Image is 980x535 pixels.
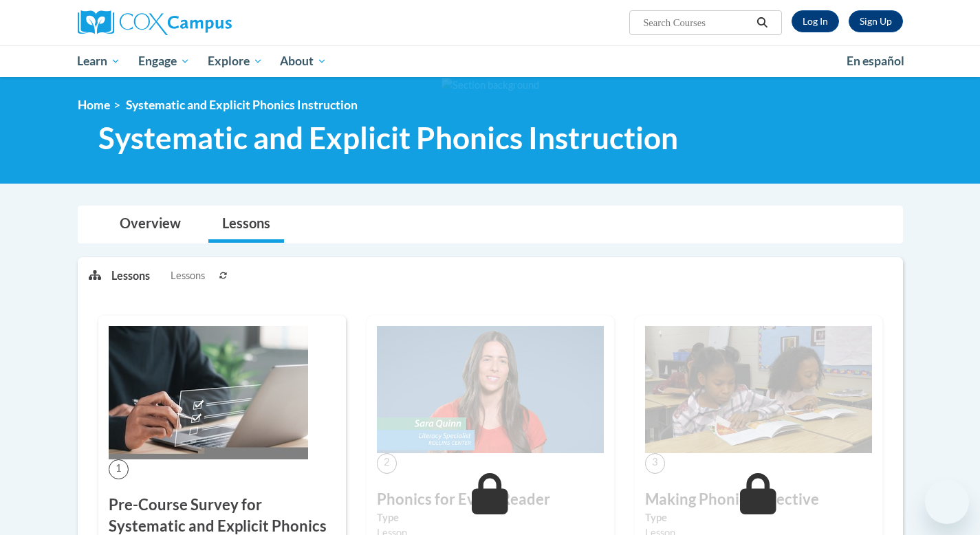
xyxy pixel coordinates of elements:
[752,14,772,31] button: Search
[442,78,539,93] img: Section background
[271,45,336,77] a: About
[377,453,397,473] span: 2
[280,53,327,69] span: About
[77,53,120,69] span: Learn
[69,45,130,77] a: Learn
[111,268,150,283] p: Lessons
[377,510,604,525] label: Type
[129,45,199,77] a: Engage
[847,54,904,68] span: En español
[925,480,969,524] iframe: Button to launch messaging window
[838,47,913,76] a: En español
[98,120,678,156] span: Systematic and Explicit Phonics Instruction
[78,10,339,35] a: Cox Campus
[138,53,190,69] span: Engage
[171,268,205,283] span: Lessons
[208,53,263,69] span: Explore
[645,489,872,510] h3: Making Phonics Effective
[78,10,232,35] img: Cox Campus
[645,510,872,525] label: Type
[199,45,272,77] a: Explore
[109,326,308,459] img: Course Image
[377,326,604,454] img: Course Image
[78,98,110,112] a: Home
[645,453,665,473] span: 3
[377,489,604,510] h3: Phonics for Every Reader
[645,326,872,454] img: Course Image
[849,10,903,32] a: Register
[57,45,924,77] div: Main menu
[792,10,839,32] a: Log In
[126,98,358,112] span: Systematic and Explicit Phonics Instruction
[208,206,284,243] a: Lessons
[642,14,752,31] input: Search Courses
[106,206,195,243] a: Overview
[109,459,129,479] span: 1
